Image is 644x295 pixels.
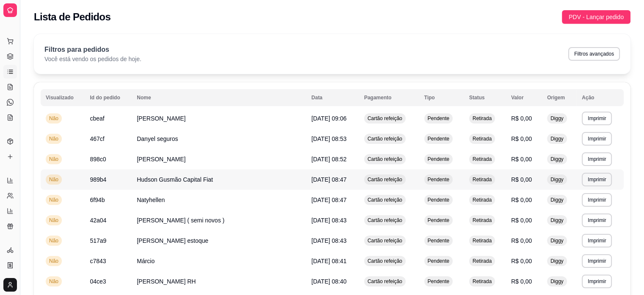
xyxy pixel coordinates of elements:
[366,237,404,244] span: Cartão refeição
[506,89,542,106] th: Valor
[511,176,532,183] span: R$ 0,00
[366,115,404,122] span: Cartão refeição
[569,12,624,22] span: PDV - Lançar pedido
[137,156,185,163] span: [PERSON_NAME]
[511,278,532,285] span: R$ 0,00
[132,89,306,106] th: Nome
[511,156,532,163] span: R$ 0,00
[582,275,612,288] button: Imprimir
[47,217,60,224] span: Não
[47,197,60,203] span: Não
[359,89,419,106] th: Pagamento
[47,156,60,163] span: Não
[137,115,185,122] span: [PERSON_NAME]
[90,197,105,203] span: 6f94b
[366,258,404,264] span: Cartão refeição
[311,156,346,163] span: [DATE] 08:52
[366,197,404,203] span: Cartão refeição
[366,217,404,224] span: Cartão refeição
[426,237,451,244] span: Pendente
[366,278,404,285] span: Cartão refeição
[549,156,565,163] span: Diggy
[311,135,346,142] span: [DATE] 08:53
[464,89,506,106] th: Status
[568,47,620,61] button: Filtros avançados
[426,156,451,163] span: Pendente
[90,278,106,285] span: 04ce3
[44,45,141,55] p: Filtros para pedidos
[34,10,111,24] h2: Lista de Pedidos
[90,258,106,264] span: c7843
[426,258,451,264] span: Pendente
[577,89,624,106] th: Ação
[426,115,451,122] span: Pendente
[44,55,141,63] p: Você está vendo os pedidos de hoje.
[90,135,104,142] span: 467cf
[511,237,532,244] span: R$ 0,00
[311,237,346,244] span: [DATE] 08:43
[542,89,577,106] th: Origem
[471,258,493,264] span: Retirada
[582,214,612,227] button: Imprimir
[311,217,346,224] span: [DATE] 08:43
[426,135,451,142] span: Pendente
[366,156,404,163] span: Cartão refeição
[47,115,60,122] span: Não
[90,237,106,244] span: 517a9
[47,176,60,183] span: Não
[137,278,196,285] span: [PERSON_NAME] RH
[311,115,346,122] span: [DATE] 09:06
[471,156,493,163] span: Retirada
[471,176,493,183] span: Retirada
[47,237,60,244] span: Não
[90,176,106,183] span: 989b4
[90,156,106,163] span: 898c0
[582,173,612,186] button: Imprimir
[511,115,532,122] span: R$ 0,00
[47,135,60,142] span: Não
[511,217,532,224] span: R$ 0,00
[47,278,60,285] span: Não
[582,193,612,207] button: Imprimir
[90,115,104,122] span: cbeaf
[137,258,155,264] span: Márcio
[471,115,493,122] span: Retirada
[549,197,565,203] span: Diggy
[471,197,493,203] span: Retirada
[426,278,451,285] span: Pendente
[311,197,346,203] span: [DATE] 08:47
[471,217,493,224] span: Retirada
[511,197,532,203] span: R$ 0,00
[549,258,565,264] span: Diggy
[137,176,213,183] span: Hudson Gusmão Capital Fiat
[471,278,493,285] span: Retirada
[582,234,612,247] button: Imprimir
[549,115,565,122] span: Diggy
[47,258,60,264] span: Não
[582,132,612,146] button: Imprimir
[311,258,346,264] span: [DATE] 08:41
[137,197,165,203] span: Natyhellen
[471,237,493,244] span: Retirada
[549,217,565,224] span: Diggy
[582,152,612,166] button: Imprimir
[426,197,451,203] span: Pendente
[549,237,565,244] span: Diggy
[426,217,451,224] span: Pendente
[306,89,359,106] th: Data
[549,278,565,285] span: Diggy
[137,237,208,244] span: [PERSON_NAME] estoque
[549,176,565,183] span: Diggy
[582,112,612,125] button: Imprimir
[366,176,404,183] span: Cartão refeição
[511,135,532,142] span: R$ 0,00
[419,89,464,106] th: Tipo
[85,89,132,106] th: Id do pedido
[562,10,630,24] button: PDV - Lançar pedido
[582,254,612,268] button: Imprimir
[549,135,565,142] span: Diggy
[511,258,532,264] span: R$ 0,00
[137,217,224,224] span: [PERSON_NAME] ( semi novos )
[311,278,346,285] span: [DATE] 08:40
[41,89,85,106] th: Visualizado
